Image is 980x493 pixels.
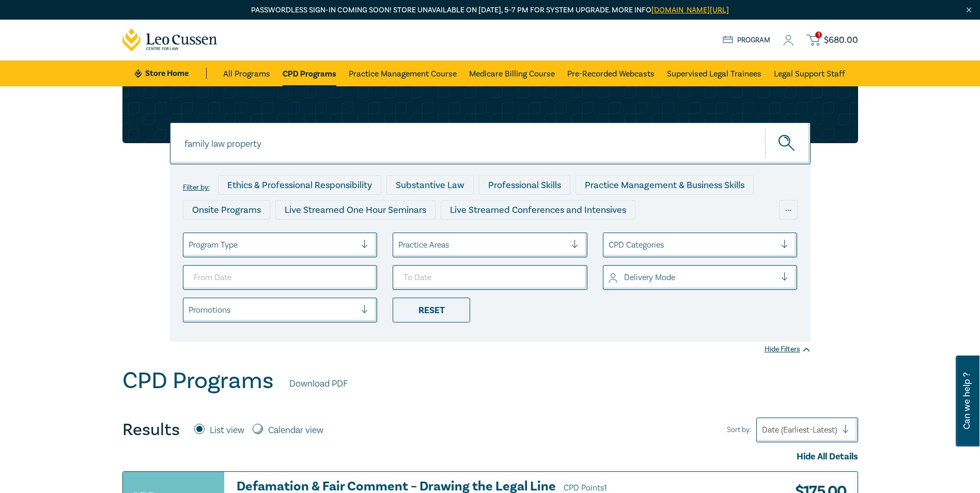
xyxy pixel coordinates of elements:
[774,60,845,86] a: Legal Support Staff
[349,60,457,86] a: Practice Management Course
[183,183,210,192] label: Filter by:
[962,362,972,440] span: Can we help ?
[667,60,761,86] a: Supervised Legal Trainees
[476,225,589,244] div: 10 CPD Point Packages
[575,175,754,195] div: Practice Management & Business Skills
[469,60,555,86] a: Medicare Billing Course
[289,377,348,391] a: Download PDF
[183,265,378,290] input: From Date
[135,68,207,79] a: Store Home
[824,35,858,46] span: $ 680.00
[223,60,270,86] a: All Programs
[352,225,471,244] div: Pre-Recorded Webcasts
[393,298,470,322] div: Reset
[723,35,771,46] a: Program
[815,32,822,38] span: 1
[398,239,400,251] input: select
[765,344,811,355] div: Hide Filters
[122,450,858,464] div: Hide All Details
[479,175,570,195] div: Professional Skills
[122,367,274,394] h1: CPD Programs
[210,424,244,437] label: List view
[122,5,858,16] p: Passwordless sign-in coming soon! Store unavailable on [DATE], 5–7 PM for system upgrade. More info
[441,200,635,220] div: Live Streamed Conferences and Intensives
[779,200,798,220] div: ...
[218,175,381,195] div: Ethics & Professional Responsibility
[564,483,607,493] span: CPD Points 1
[189,304,191,316] input: select
[651,5,729,15] a: [DOMAIN_NAME][URL]
[268,424,323,437] label: Calendar view
[762,424,764,436] input: Sort by
[386,175,474,195] div: Substantive Law
[594,225,689,244] div: National Programs
[727,424,751,436] span: Sort by:
[189,239,191,251] input: select
[275,200,435,220] div: Live Streamed One Hour Seminars
[183,225,347,244] div: Live Streamed Practical Workshops
[393,265,587,290] input: To Date
[965,6,973,14] img: Close
[170,122,811,164] input: Search for a program title, program description or presenter name
[567,60,655,86] a: Pre-Recorded Webcasts
[183,200,270,220] div: Onsite Programs
[283,60,336,86] a: CPD Programs
[122,420,180,440] h4: Results
[609,272,611,283] input: select
[609,239,611,251] input: select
